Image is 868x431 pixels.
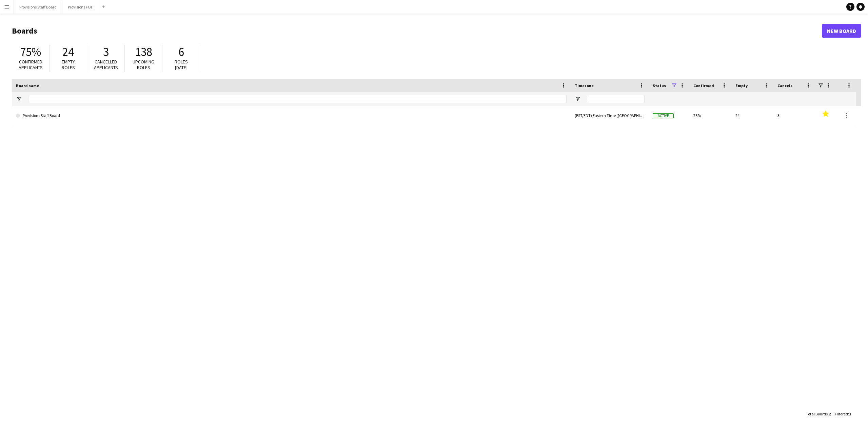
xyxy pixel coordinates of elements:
span: Timezone [575,83,594,88]
button: Provisions Staff Board [14,0,62,14]
span: 2 [829,411,831,416]
span: Confirmed applicants [19,59,43,71]
div: : [806,407,831,420]
span: 1 [849,411,851,416]
span: 138 [135,44,152,59]
a: Provisions Staff Board [16,106,567,125]
span: Active [653,113,674,118]
span: 75% [20,44,41,59]
span: Cancels [777,83,792,88]
div: (EST/EDT) Eastern Time ([GEOGRAPHIC_DATA] & [GEOGRAPHIC_DATA]) [571,106,649,125]
span: 6 [178,44,184,59]
span: Confirmed [693,83,714,88]
span: Upcoming roles [133,59,154,71]
div: : [835,407,851,420]
span: Total Boards [806,411,828,416]
span: 24 [62,44,74,59]
div: 24 [731,106,773,125]
a: New Board [822,24,861,38]
span: Status [653,83,666,88]
button: Open Filter Menu [16,96,22,102]
button: Provisions FOH [62,0,99,14]
input: Board name Filter Input [28,95,567,103]
div: 3 [773,106,815,125]
span: Filtered [835,411,848,416]
div: 75% [689,106,731,125]
span: Roles [DATE] [175,59,188,71]
h1: Boards [12,26,822,36]
span: Board name [16,83,39,88]
button: Open Filter Menu [575,96,581,102]
span: Cancelled applicants [94,59,118,71]
span: Empty [735,83,748,88]
input: Timezone Filter Input [587,95,645,103]
span: 3 [103,44,109,59]
span: Empty roles [62,59,75,71]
